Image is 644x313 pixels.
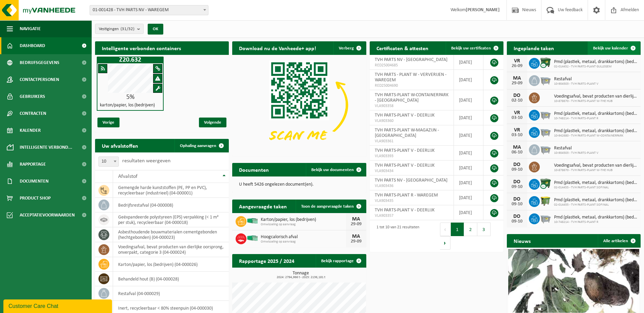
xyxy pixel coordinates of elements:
[593,46,628,50] span: Bekijk uw kalender
[375,198,448,204] span: VLA903435
[554,163,637,168] span: Voedingsafval, bevat producten van dierlijke oorsprong, onverpakt, categorie 3
[261,217,346,223] span: Karton/papier, los (bedrijven)
[349,222,363,227] div: 29-09
[97,94,163,101] div: 5%
[554,203,637,207] span: 02-014455 - TVH PARTS-PLANT SOFINAL
[236,276,366,279] span: 2024: 2794,966 t - 2025: 2136,181 t
[510,127,524,133] div: VR
[540,195,551,207] img: WB-1100-HPE-GN-50
[507,234,537,247] h2: Nieuws
[95,41,229,55] h2: Intelligente verbonden containers
[232,200,294,213] h2: Aangevraagde taken
[20,54,59,71] span: Bedrijfsgegevens
[95,24,144,34] button: Vestigingen(31/32)
[554,65,637,69] span: 02-014452 - TVH PARTS-PLANT GULLEGEM
[510,214,524,219] div: DO
[373,222,419,250] div: 1 tot 10 van 21 resultaten
[554,59,637,65] span: Pmd (plastiek, metaal, drankkartons) (bedrijven)
[554,94,637,99] span: Voedingsafval, bevat producten van dierlijke oorsprong, onverpakt, categorie 3
[98,57,162,63] h1: Z20.632
[454,125,483,146] td: [DATE]
[510,116,524,120] div: 03-10
[311,168,354,172] span: Bekijk uw documenten
[510,76,524,81] div: MA
[349,239,363,244] div: 29-09
[306,163,366,176] a: Bekijk uw documenten
[316,254,366,268] a: Bekijk rapportage
[98,156,119,167] span: 10
[554,146,599,151] span: Restafval
[554,220,637,224] span: 10-748214 - TVH PARTS-PLANT R
[454,70,483,90] td: [DATE]
[451,223,464,236] button: 1
[20,88,45,105] span: Gebruikers
[375,183,448,189] span: VLA903436
[375,118,448,124] span: VLA903360
[20,122,41,139] span: Kalender
[554,180,637,186] span: Pmd (plastiek, metaal, drankkartons) (bedrijven)
[446,41,503,55] a: Bekijk uw certificaten
[540,109,551,120] img: WB-2500-GAL-GY-01
[375,63,448,68] span: RED25004685
[118,174,137,179] span: Afvalstof
[113,183,229,198] td: gemengde harde kunststoffen (PE, PP en PVC), recycleerbaar (industrieel) (04-000001)
[370,41,435,55] h2: Certificaten & attesten
[554,151,599,155] span: 10-904503 - TVH PARTS-PLANT V
[440,223,451,236] button: Previous
[95,139,145,152] h2: Uw afvalstoffen
[554,128,637,134] span: Pmd (plastiek, metaal, drankkartons) (bedrijven)
[375,213,448,218] span: VLA903357
[466,7,500,13] strong: [PERSON_NAME]
[20,173,49,190] span: Documenten
[510,58,524,64] div: VR
[97,118,119,127] span: Vorige
[333,41,366,55] button: Verberg
[375,103,448,109] span: VLA903358
[510,150,524,155] div: 06-10
[540,212,551,224] img: WB-2500-GAL-GY-01
[20,37,45,54] span: Dashboard
[296,200,366,213] a: Toon de aangevraagde taken
[232,55,366,155] img: Download de VHEPlus App
[246,218,258,224] img: HK-XP-30-GN-00
[261,234,346,240] span: Hoogcalorisch afval
[232,254,301,267] h2: Rapportage 2025 / 2024
[454,161,483,175] td: [DATE]
[375,153,448,159] span: VLA903393
[510,162,524,167] div: DO
[3,298,113,313] iframe: chat widget
[588,41,640,55] a: Bekijk uw kalender
[454,55,483,70] td: [DATE]
[113,257,229,272] td: karton/papier, los (bedrijven) (04-000026)
[100,103,155,108] h4: karton/papier, los (bedrijven)
[349,216,363,222] div: MA
[301,204,354,209] span: Toon de aangevraagde taken
[375,113,435,118] span: TVH PARTS-PLANT V - DEERLIJK
[90,5,208,15] span: 01-001428 - TVH PARTS NV - WAREGEM
[113,242,229,257] td: voedingsafval, bevat producten van dierlijke oorsprong, onverpakt, categorie 3 (04-000024)
[20,156,46,173] span: Rapportage
[451,46,491,50] span: Bekijk uw certificaten
[510,185,524,189] div: 09-10
[375,148,435,153] span: TVH PARTS-PLANT V - DEERLIJK
[510,145,524,150] div: MA
[180,144,216,148] span: Ophaling aanvragen
[510,167,524,172] div: 09-10
[20,139,72,156] span: Intelligente verbond...
[540,126,551,138] img: WB-2500-GAL-GY-01
[510,81,524,86] div: 29-09
[113,272,229,286] td: behandeld hout (B) (04-000028)
[510,133,524,138] div: 03-10
[375,168,448,174] span: VLA903434
[540,178,551,189] img: WB-1100-CU
[236,271,366,279] h3: Tonnage
[464,223,477,236] button: 2
[375,72,446,83] span: TVH PARTS - PLANT W - VERVERIJEN - WAREGEM
[554,134,637,138] span: 10-942680 - TVH PARTS-PLANT W-CONTAINERPARK
[375,139,448,144] span: VLA903361
[261,223,346,227] span: Omwisseling op aanvraag
[113,212,229,227] td: geëxpandeerde polystyreen (EPS) verpakking (< 1 m² per stuk), recycleerbaar (04-000018)
[510,93,524,98] div: DO
[554,82,599,86] span: 10-904503 - TVH PARTS-PLANT V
